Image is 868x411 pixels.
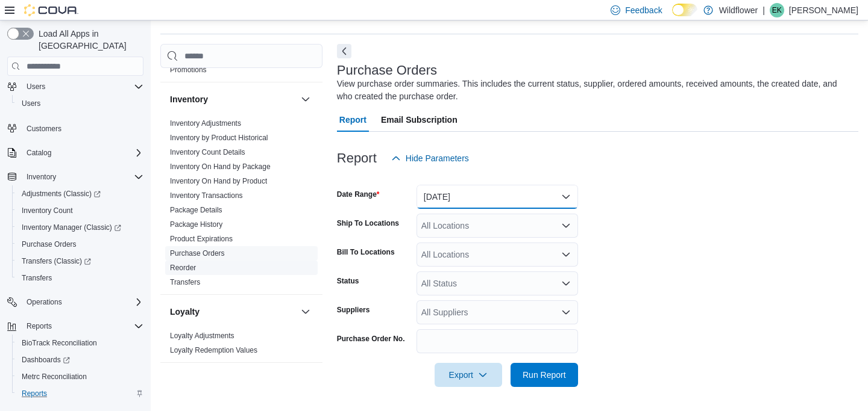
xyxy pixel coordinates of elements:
[12,185,148,202] a: Adjustments (Classic)
[435,363,502,387] button: Export
[12,351,148,368] a: Dashboards
[17,336,102,350] a: BioTrack Reconciliation
[17,386,52,401] a: Reports
[2,168,148,185] button: Inventory
[170,191,243,200] a: Inventory Transactions
[12,270,148,286] button: Transfers
[170,147,245,157] span: Inventory Count Details
[22,146,56,160] button: Catalog
[17,386,143,401] span: Reports
[27,124,61,134] span: Customers
[561,279,571,288] button: Open list of options
[170,133,268,143] span: Inventory by Product Historical
[170,306,296,318] button: Loyalty
[12,202,148,219] button: Inventory Count
[170,306,200,318] h3: Loyalty
[24,4,78,16] img: Cova
[170,332,234,340] a: Loyalty Adjustments
[17,203,143,218] span: Inventory Count
[22,99,40,108] span: Users
[22,79,143,94] span: Users
[170,66,207,74] a: Promotions
[337,305,370,315] label: Suppliers
[170,235,233,243] a: Product Expirations
[27,82,45,91] span: Users
[170,205,222,215] span: Package Details
[298,92,313,107] button: Inventory
[170,148,245,156] a: Inventory Count Details
[386,146,474,170] button: Hide Parameters
[22,319,57,333] button: Reports
[17,96,45,111] a: Users
[17,187,105,201] a: Adjustments (Classic)
[337,63,437,78] h3: Purchase Orders
[22,189,101,199] span: Adjustments (Classic)
[2,119,148,137] button: Customers
[170,177,267,185] a: Inventory On Hand by Product
[22,355,70,365] span: Dashboards
[17,220,143,235] span: Inventory Manager (Classic)
[170,93,208,105] h3: Inventory
[170,206,222,214] a: Package Details
[2,78,148,95] button: Users
[22,295,67,309] button: Operations
[22,79,50,94] button: Users
[22,295,143,309] span: Operations
[339,108,366,132] span: Report
[170,134,268,142] a: Inventory by Product Historical
[22,146,143,160] span: Catalog
[27,148,51,158] span: Catalog
[337,78,852,103] div: View purchase order summaries. This includes the current status, supplier, ordered amounts, recei...
[170,65,207,75] span: Promotions
[12,219,148,236] a: Inventory Manager (Classic)
[22,256,91,266] span: Transfers (Classic)
[12,385,148,402] button: Reports
[417,185,578,209] button: [DATE]
[170,220,222,229] a: Package History
[170,191,243,200] span: Inventory Transactions
[22,319,143,333] span: Reports
[170,374,296,386] button: OCM
[337,151,377,165] h3: Report
[298,304,313,319] button: Loyalty
[170,346,257,354] a: Loyalty Redemption Values
[22,170,61,184] button: Inventory
[2,318,148,335] button: Reports
[17,271,57,285] a: Transfers
[337,190,380,199] label: Date Range
[170,220,222,229] span: Package History
[160,329,322,362] div: Loyalty
[170,345,257,355] span: Loyalty Redemption Values
[170,264,196,272] a: Reorder
[22,239,77,249] span: Purchase Orders
[34,28,143,52] span: Load All Apps in [GEOGRAPHIC_DATA]
[170,249,225,258] a: Purchase Orders
[406,152,469,164] span: Hide Parameters
[2,144,148,161] button: Catalog
[170,162,271,171] a: Inventory On Hand by Package
[337,276,359,286] label: Status
[170,119,241,128] span: Inventory Adjustments
[22,372,87,382] span: Metrc Reconciliation
[27,321,52,331] span: Reports
[17,187,143,201] span: Adjustments (Classic)
[17,369,143,384] span: Metrc Reconciliation
[22,389,47,398] span: Reports
[22,206,73,215] span: Inventory Count
[12,335,148,351] button: BioTrack Reconciliation
[561,250,571,259] button: Open list of options
[298,372,313,387] button: OCM
[672,16,673,17] span: Dark Mode
[511,363,578,387] button: Run Report
[381,108,458,132] span: Email Subscription
[170,234,233,244] span: Product Expirations
[170,93,296,105] button: Inventory
[170,277,200,287] span: Transfers
[17,353,143,367] span: Dashboards
[170,263,196,273] span: Reorder
[337,247,395,257] label: Bill To Locations
[170,331,234,341] span: Loyalty Adjustments
[17,271,143,285] span: Transfers
[22,122,66,136] a: Customers
[12,368,148,385] button: Metrc Reconciliation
